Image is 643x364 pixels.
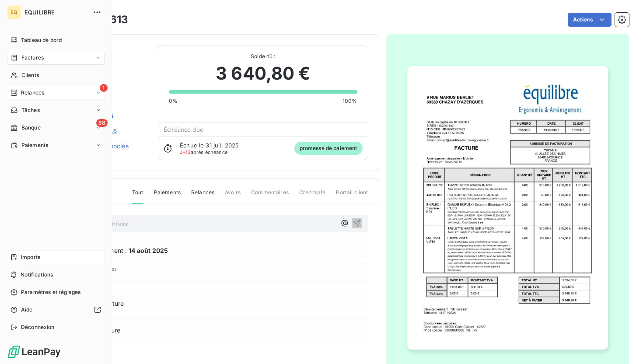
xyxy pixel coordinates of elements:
span: Déconnexion [21,323,55,331]
span: Paiements [21,141,48,149]
span: Tableau de bord [21,36,62,44]
span: Tâches [21,106,40,114]
a: Imports [7,250,105,264]
span: 3 640,80 € [216,60,311,87]
button: Actions [568,13,612,27]
div: EQ [7,5,21,19]
span: J+12 [180,149,191,155]
span: Clients [21,71,39,79]
a: Tâches [7,103,105,117]
span: Portail client [336,189,368,203]
a: Paiements [7,138,105,152]
iframe: Intercom live chat [613,334,634,355]
span: après échéance [180,150,227,155]
span: 0% [169,97,178,105]
span: promesse de paiement [294,142,363,155]
a: Factures [7,51,105,65]
span: Paiements [154,189,181,203]
span: Commentaires [251,189,289,203]
span: Notifications [21,271,53,279]
span: 14 août 2025 [129,246,168,255]
span: Échue le 31 juil. 2025 [180,142,239,149]
span: Paramètres et réglages [21,288,80,296]
span: 1 [100,84,108,92]
span: Factures [21,54,44,62]
span: Banque [21,124,41,132]
span: Échéance due [164,126,203,133]
span: 88 [96,119,108,127]
span: Relances [21,89,44,97]
a: 88Banque [7,121,105,135]
a: Clients [7,68,105,82]
span: Avoirs [225,189,241,203]
img: Logo LeanPay [7,345,61,359]
a: Aide [7,303,105,317]
span: Creditsafe [299,189,326,203]
span: Imports [21,253,40,261]
a: Tableau de bord [7,33,105,47]
span: Solde dû : [169,52,357,60]
span: 100% [342,97,357,105]
span: Relances [191,189,214,203]
span: Tout [132,189,143,204]
span: EQUILIBRE [24,9,87,16]
span: Aide [21,306,33,314]
a: Paramètres et réglages [7,285,105,299]
a: 1Relances [7,86,105,100]
img: invoice_thumbnail [407,66,608,350]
